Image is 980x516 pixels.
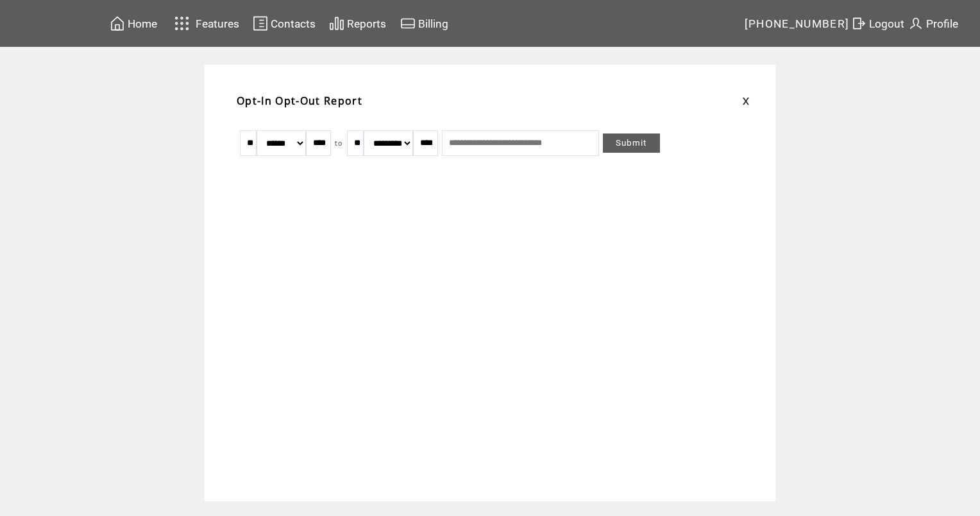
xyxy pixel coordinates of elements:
a: Profile [906,13,960,33]
span: Profile [926,17,958,30]
img: chart.svg [329,15,344,31]
img: features.svg [171,13,193,34]
span: Billing [418,17,448,30]
img: contacts.svg [253,15,268,31]
a: Reports [327,13,388,33]
span: Logout [869,17,904,30]
a: Features [169,11,241,36]
span: [PHONE_NUMBER] [745,17,850,30]
span: Opt-In Opt-Out Report [237,94,362,108]
a: Billing [398,13,450,33]
img: profile.svg [908,15,924,31]
span: Contacts [271,17,316,30]
img: creidtcard.svg [400,15,416,31]
span: Reports [347,17,386,30]
span: Features [196,17,239,30]
a: Home [108,13,159,33]
a: Contacts [251,13,317,33]
a: Logout [849,13,906,33]
img: home.svg [110,15,125,31]
a: Submit [603,133,660,153]
span: to [335,139,343,148]
img: exit.svg [851,15,866,31]
span: Home [128,17,157,30]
